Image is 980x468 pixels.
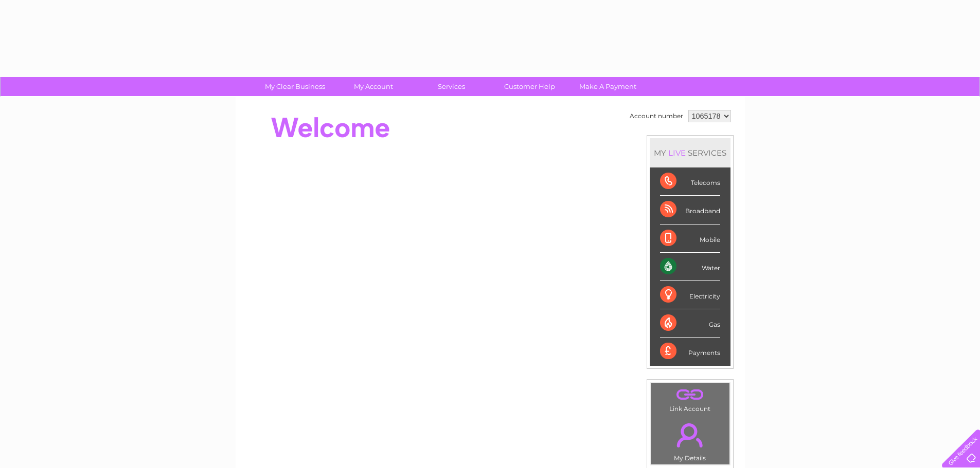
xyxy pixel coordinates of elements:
[650,138,730,167] div: MY SERVICES
[653,386,727,404] a: .
[666,148,688,158] div: LIVE
[660,224,720,253] div: Mobile
[409,77,494,96] a: Services
[650,383,730,415] td: Link Account
[627,107,686,125] td: Account number
[653,417,727,453] a: .
[487,77,572,96] a: Customer Help
[650,415,730,465] td: My Details
[660,309,720,338] div: Gas
[660,167,720,196] div: Telecoms
[660,253,720,281] div: Water
[660,281,720,309] div: Electricity
[565,77,650,96] a: Make A Payment
[660,196,720,224] div: Broadband
[253,77,337,96] a: My Clear Business
[331,77,416,96] a: My Account
[660,338,720,365] div: Payments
